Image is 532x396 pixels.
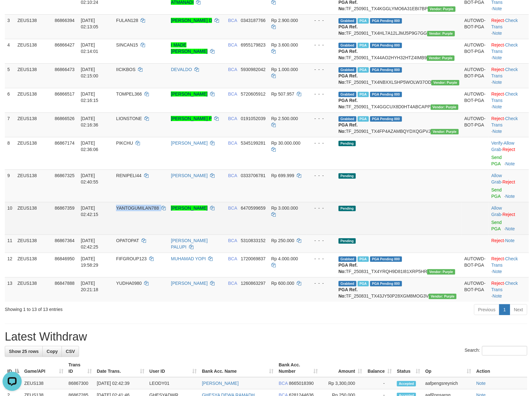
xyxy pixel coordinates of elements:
[116,42,138,47] span: SINCAN15
[66,377,94,389] td: 86867300
[370,43,402,48] span: PGA Pending
[339,287,358,299] b: PGA Ref. No:
[55,256,75,261] span: 86846950
[339,92,356,97] span: Grabbed
[241,281,266,286] span: Copy 1260863297 to clipboard
[171,281,208,286] a: [PERSON_NAME]
[339,24,358,36] b: PGA Ref. No:
[116,238,139,243] span: OPATOPAT
[309,172,333,179] div: - - -
[336,253,462,277] td: TF_250831_TX4YRQH9D81I81XRP5HR
[116,173,141,178] span: RENIPELI44
[339,49,358,60] b: PGA Ref. No:
[271,173,294,178] span: Rp 699.999
[336,63,462,88] td: TF_250901_TX4NBXXLSHP5WOLW37OD
[81,42,98,54] span: [DATE] 02:14:01
[81,116,98,127] span: [DATE] 02:16:36
[370,281,402,286] span: PGA Pending
[491,205,502,217] span: ·
[339,281,356,286] span: Grabbed
[462,39,489,63] td: AUTOWD-BOT-PGA
[271,116,298,121] span: Rp 2.500.000
[491,18,518,29] a: Check Trans
[241,205,266,211] span: Copy 6470599659 to clipboard
[476,381,486,386] a: Note
[491,140,502,146] a: Verify
[491,140,514,152] a: Allow Grab
[427,31,455,36] span: Vendor URL: https://trx4.1velocity.biz
[55,67,75,72] span: 86866473
[271,91,294,97] span: Rp 507.957
[116,205,159,211] span: YANTOGUMILAN788
[491,18,504,23] a: Reject
[228,91,237,97] span: BCA
[339,73,358,85] b: PGA Ref. No:
[339,238,356,244] span: Pending
[15,14,52,39] td: ZEUS138
[241,173,266,178] span: Copy 0333706781 to clipboard
[358,67,369,73] span: Marked by aafpengsreynich
[336,39,462,63] td: TF_250901_TX44AO2HYH32HTZ4IMB9
[491,281,518,292] a: Check Trans
[271,256,298,261] span: Rp 4.000.000
[309,17,333,24] div: - - -
[94,359,147,377] th: Date Trans.: activate to sort column ascending
[309,42,333,48] div: - - -
[429,294,456,299] span: Vendor URL: https://trx4.1velocity.biz
[339,116,356,122] span: Grabbed
[241,140,266,146] span: Copy 5345199281 to clipboard
[5,112,15,137] td: 7
[339,18,356,24] span: Grabbed
[462,253,489,277] td: AUTOWD-BOT-PGA
[336,14,462,39] td: TF_250901_TX4HL7A12LJMJ5P9G7GG
[241,67,266,72] span: Copy 5930982042 to clipboard
[289,381,314,386] span: Copy 8665018390 to clipboard
[365,359,394,377] th: Balance: activate to sort column ascending
[336,277,462,302] td: TF_250831_TX43JY50P28XGM8MOG3V
[116,18,138,23] span: FULAN128
[171,67,192,72] a: DEVALDO
[309,140,333,146] div: - - -
[506,194,515,199] a: Note
[5,234,15,253] td: 11
[491,238,504,243] a: Reject
[482,346,527,356] input: Search:
[15,253,52,277] td: ZEUS138
[339,263,358,274] b: PGA Ref. No:
[397,381,416,386] span: Accepted
[320,377,365,389] td: Rp 3,300,000
[228,256,237,261] span: BCA
[47,349,58,354] span: Copy
[489,202,529,234] td: ·
[491,155,502,166] a: Send PGA
[15,202,52,234] td: ZEUS138
[22,359,66,377] th: Game/API: activate to sort column ascending
[492,31,502,36] a: Note
[5,63,15,88] td: 5
[491,220,502,231] a: Send PGA
[462,112,489,137] td: AUTOWD-BOT-PGA
[94,377,147,389] td: [DATE] 02:42:39
[55,18,75,23] span: 86866394
[241,256,266,261] span: Copy 1720069837 to clipboard
[271,205,298,211] span: Rp 3.000.000
[62,346,79,357] a: CSV
[81,67,98,78] span: [DATE] 02:15:00
[491,116,504,121] a: Reject
[358,116,369,122] span: Marked by aafpengsreynich
[489,137,529,169] td: · ·
[271,67,298,72] span: Rp 1.000.000
[309,280,333,286] div: - - -
[309,91,333,97] div: - - -
[492,129,502,134] a: Note
[339,67,356,73] span: Grabbed
[491,140,514,152] span: ·
[116,67,135,72] span: IICIKBOS
[427,55,455,61] span: Vendor URL: https://trx4.1velocity.biz
[502,147,515,152] a: Reject
[55,116,75,121] span: 86866526
[81,173,98,184] span: [DATE] 02:40:55
[491,205,502,217] a: Allow Grab
[394,359,423,377] th: Status: activate to sort column ascending
[22,377,66,389] td: ZEUS138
